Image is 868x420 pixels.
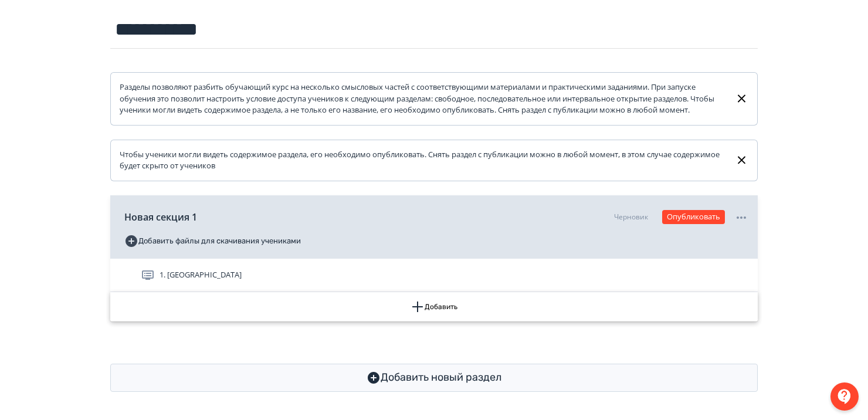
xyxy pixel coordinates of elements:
[110,364,758,392] button: Добавить новый раздел
[110,292,758,321] button: Добавить
[120,149,725,172] div: Чтобы ученики могли видеть содержимое раздела, его необходимо опубликовать. Снять раздел с публик...
[662,210,725,224] button: Опубликовать
[110,259,758,292] div: 1. [GEOGRAPHIC_DATA]
[614,212,648,222] div: Черновик
[124,210,197,224] span: Новая секция 1
[120,82,725,116] div: Разделы позволяют разбить обучающий курс на несколько смысловых частей с соответствующими материа...
[124,232,301,250] button: Добавить файлы для скачивания учениками
[160,269,242,281] span: 1. Kaiten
